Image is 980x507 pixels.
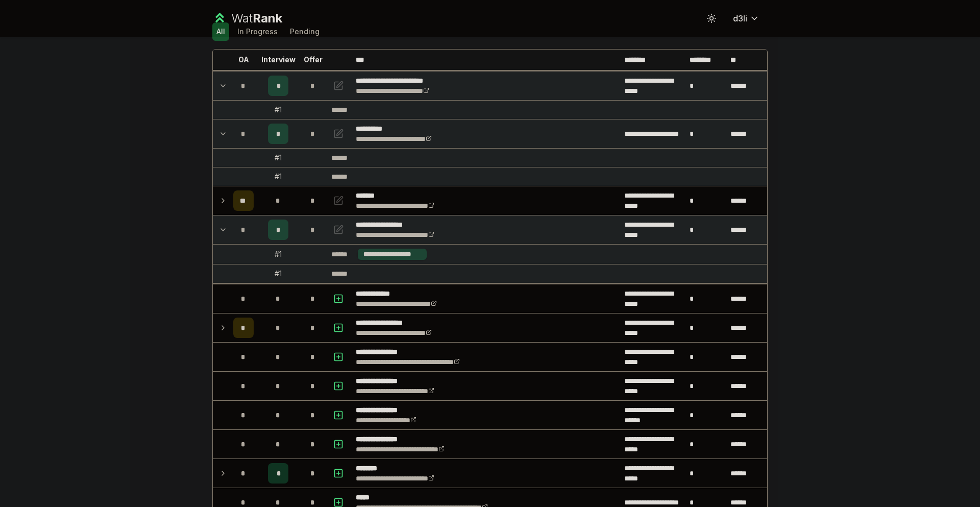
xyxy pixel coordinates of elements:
[733,12,747,25] span: d3li
[233,22,282,41] button: In Progress
[286,22,324,41] button: Pending
[275,105,282,115] div: # 1
[304,55,323,65] p: Offer
[275,269,282,279] div: # 1
[261,55,296,65] p: Interview
[253,11,282,26] span: Rank
[212,10,282,27] a: WatRank
[231,10,282,27] div: Wat
[275,153,282,163] div: # 1
[212,22,229,41] button: All
[275,172,282,182] div: # 1
[238,55,249,65] p: OA
[725,9,768,28] button: d3li
[275,249,282,259] div: # 1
